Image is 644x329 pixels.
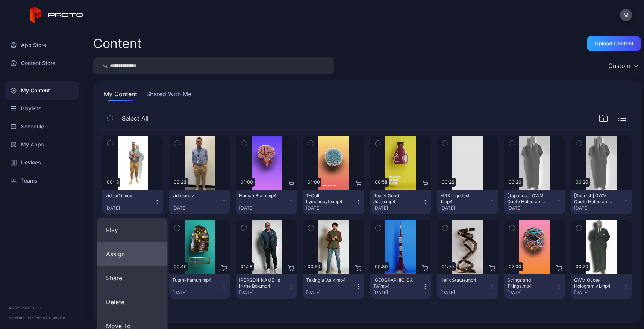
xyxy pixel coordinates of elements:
div: [DATE] [440,290,489,296]
button: [Spanish] GWM Quote Hologram v1.mp4[DATE] [571,190,632,214]
div: [DATE] [239,205,288,211]
button: Helix Statue.mp4[DATE] [437,274,498,299]
a: Playlists [5,100,79,118]
div: GWM Quote Hologram v1.mp4 [574,277,615,289]
a: My Content [5,81,79,100]
button: M [620,9,632,21]
div: Content [93,37,142,50]
div: [DATE] [373,205,422,211]
div: [DATE] [172,205,221,211]
button: video(1).mov[DATE] [102,190,163,214]
div: Tokyo Tower.mp4 [373,277,415,289]
button: [PERSON_NAME] is in the Box.mp4[DATE] [236,274,297,299]
div: T-Cell Lymphocyte.mp4 [306,193,347,205]
div: © 2025 PROTO, Inc. [9,305,75,311]
div: [DATE] [574,205,623,211]
a: Content Store [5,54,79,72]
button: Strings and Things.mp4[DATE] [504,274,565,299]
div: Upload Content [595,41,633,47]
div: video.mov [172,193,214,199]
div: MRK logo test 1.mp4 [440,193,482,205]
button: Assign [97,242,168,266]
button: Shared With Me [145,89,193,101]
div: [DATE] [306,205,355,211]
button: Share [97,266,168,290]
button: Delete [97,290,168,314]
div: Taking a Walk.mp4 [306,277,347,283]
button: Human Brain.mp4[DATE] [236,190,297,214]
div: Human Brain.mp4 [239,193,280,199]
button: Play [97,218,168,242]
button: My Content [102,89,139,101]
div: [Spanish] GWM Quote Hologram v1.mp4 [574,193,615,205]
a: My Apps [5,136,79,154]
div: [DATE] [239,290,288,296]
div: Tutankhamun.mp4 [172,277,214,283]
button: Custom [605,57,641,74]
div: Strings and Things.mp4 [507,277,549,289]
div: Really Good Juice.mp4 [373,193,415,205]
button: [Japanese] GWM Quote Hologram v1.mp4[DATE] [504,190,565,214]
div: Custom [608,62,630,69]
div: [DATE] [507,290,556,296]
div: Howie Mandel is in the Box.mp4 [239,277,280,289]
div: [DATE] [306,290,355,296]
div: [DATE] [373,290,422,296]
button: Really Good Juice.mp4[DATE] [370,190,431,214]
a: Teams [5,172,79,190]
a: Devices [5,154,79,172]
button: T-Cell Lymphocyte.mp4[DATE] [303,190,364,214]
button: GWM Quote Hologram v1.mp4[DATE] [571,274,632,299]
button: [GEOGRAPHIC_DATA]mp4[DATE] [370,274,431,299]
span: Select All [122,114,148,123]
button: Upload Content [587,36,641,51]
div: [DATE] [574,290,623,296]
a: App Store [5,36,79,54]
button: video.mov[DATE] [169,190,230,214]
div: [DATE] [507,205,556,211]
button: Tutankhamun.mp4[DATE] [169,274,230,299]
a: Terms Of Service [34,315,65,320]
span: Version 1.13.1 • [9,315,34,320]
div: Helix Statue.mp4 [440,277,482,283]
div: [DATE] [440,205,489,211]
a: Schedule [5,118,79,136]
button: Taking a Walk.mp4[DATE] [303,274,364,299]
div: [Japanese] GWM Quote Hologram v1.mp4 [507,193,549,205]
button: MRK logo test 1.mp4[DATE] [437,190,498,214]
div: video(1).mov [105,193,147,199]
div: [DATE] [105,205,154,211]
div: [DATE] [172,290,221,296]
